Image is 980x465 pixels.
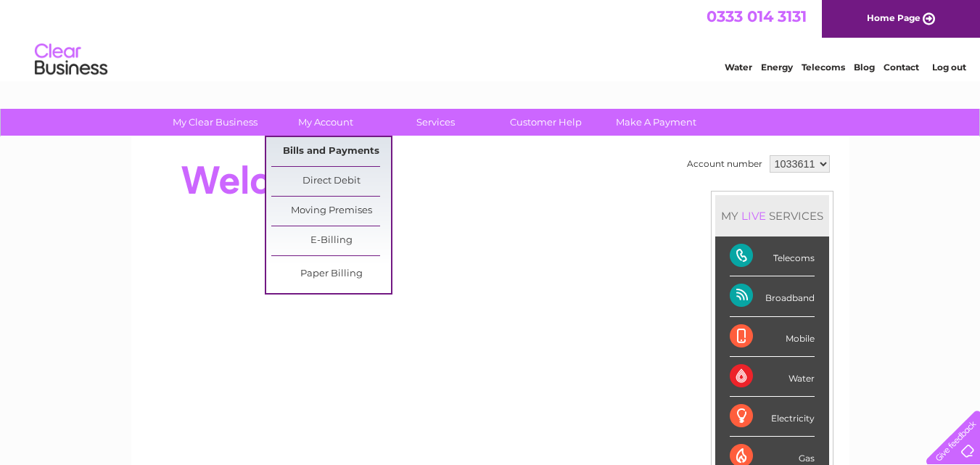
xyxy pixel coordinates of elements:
[596,109,716,136] a: Make A Payment
[683,152,766,176] td: Account number
[738,209,769,223] div: LIVE
[34,38,108,82] img: logo.png
[271,226,391,255] a: E-Billing
[271,167,391,196] a: Direct Debit
[486,109,606,136] a: Customer Help
[730,397,815,437] div: Electricity
[725,62,752,73] a: Water
[376,109,495,136] a: Services
[271,260,391,289] a: Paper Billing
[715,195,829,236] div: MY SERVICES
[802,62,845,73] a: Telecoms
[707,7,807,25] a: 0333 014 3131
[148,8,833,70] div: Clear Business is a trading name of Verastar Limited (registered in [GEOGRAPHIC_DATA] No. 3667643...
[265,109,385,136] a: My Account
[761,62,793,73] a: Energy
[730,357,815,397] div: Water
[271,137,391,166] a: Bills and Payments
[730,236,815,276] div: Telecoms
[730,317,815,357] div: Mobile
[730,276,815,316] div: Broadband
[854,62,875,73] a: Blog
[884,62,919,73] a: Contact
[271,197,391,226] a: Moving Premises
[155,109,275,136] a: My Clear Business
[932,62,966,73] a: Log out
